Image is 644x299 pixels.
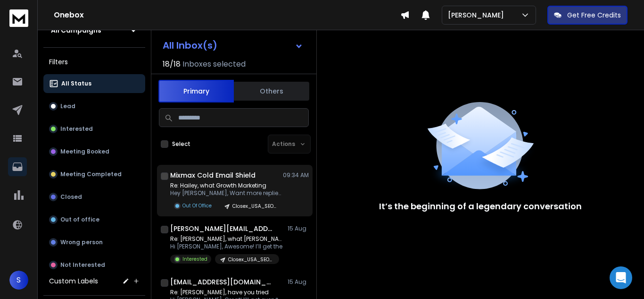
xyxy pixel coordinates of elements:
[158,80,234,103] button: Primary
[60,261,105,269] p: Not Interested
[43,233,145,252] button: Wrong person
[43,120,145,138] button: Interested
[547,6,627,25] button: Get Free Credits
[9,271,28,290] button: S
[60,148,109,155] p: Meeting Booked
[163,59,181,70] span: 18 / 18
[228,256,273,263] p: Closex_USA_SEO_[DATE]
[170,182,283,189] p: Re: Hailey, what Growth Marketing
[43,256,145,274] button: Not Interested
[234,81,309,102] button: Others
[170,171,256,180] h1: Mixmax Cold Email Shield
[60,216,99,223] p: Out of office
[448,10,508,20] p: [PERSON_NAME]
[170,289,283,296] p: Re: [PERSON_NAME], have you tried
[283,171,309,179] p: 09:34 AM
[182,256,207,263] p: Interested
[182,202,212,209] p: Out Of Office
[49,276,98,286] h3: Custom Labels
[60,193,82,201] p: Closed
[288,225,309,232] p: 15 Aug
[170,277,274,287] h1: [EMAIL_ADDRESS][DOMAIN_NAME]
[170,235,283,243] p: Re: [PERSON_NAME], what [PERSON_NAME] might
[60,171,122,178] p: Meeting Completed
[60,103,75,110] p: Lead
[60,239,103,246] p: Wrong person
[163,41,217,50] h1: All Inbox(s)
[43,97,145,116] button: Lead
[170,243,283,250] p: Hi [PERSON_NAME], Awesome! I’ll get the
[43,210,145,229] button: Out of office
[51,26,101,35] h1: All Campaigns
[43,142,145,161] button: Meeting Booked
[61,80,91,87] p: All Status
[155,36,311,55] button: All Inbox(s)
[172,140,190,148] label: Select
[567,10,621,20] p: Get Free Credits
[232,203,278,210] p: Closex_USA_SEO_[DATE]
[170,189,283,197] p: Hey [PERSON_NAME], Want more replies to
[43,74,145,93] button: All Status
[43,188,145,206] button: Closed
[54,9,400,21] h1: Onebox
[43,21,145,40] button: All Campaigns
[170,224,274,233] h1: [PERSON_NAME][EMAIL_ADDRESS][DOMAIN_NAME]
[9,9,28,27] img: logo
[610,266,632,289] div: Open Intercom Messenger
[288,278,309,286] p: 15 Aug
[60,125,93,133] p: Interested
[43,55,145,68] h3: Filters
[379,200,582,213] p: It’s the beginning of a legendary conversation
[43,165,145,184] button: Meeting Completed
[182,59,246,70] h3: Inboxes selected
